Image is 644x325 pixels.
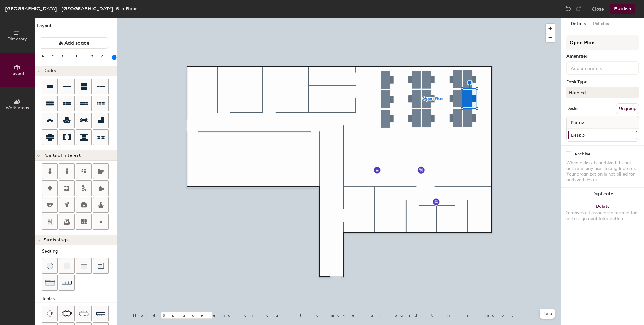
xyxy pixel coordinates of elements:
button: Ungroup [616,103,639,114]
button: Close [592,4,604,14]
span: Furnishings [43,238,68,243]
button: Publish [610,4,635,14]
button: Eight seat table [76,306,92,321]
button: Add space [40,37,108,49]
img: Stool [47,263,53,269]
span: Layout [10,71,24,76]
button: Cushion [59,258,75,274]
div: Tables [42,296,117,302]
button: Couch (x2) [42,275,58,291]
span: Points of Interest [43,153,81,158]
input: Unnamed desk [568,131,637,139]
div: Resize [42,54,111,59]
span: Directory [8,36,27,42]
img: Redo [575,6,582,12]
div: When a desk is archived it's not active in any user-facing features. Your organization is not bil... [566,160,639,183]
button: Help [540,309,555,319]
img: Couch (x2) [45,278,55,288]
span: Name [568,117,587,128]
img: Eight seat table [79,308,89,318]
img: Couch (middle) [81,263,87,269]
button: Policies [589,18,613,30]
span: Desks [43,68,56,73]
button: Couch (corner) [93,258,109,274]
img: Couch (corner) [98,263,104,269]
button: Details [567,18,589,30]
button: Couch (x3) [59,275,75,291]
span: Work Areas [6,105,29,111]
img: Cushion [64,263,70,269]
div: [GEOGRAPHIC_DATA] - [GEOGRAPHIC_DATA], 5th Floor [5,5,137,13]
button: Four seat table [42,306,58,321]
button: Hoteled [566,87,639,98]
img: Four seat table [47,310,53,317]
div: Desks [566,106,578,111]
div: Desk Type [566,80,639,85]
button: Stool [42,258,58,274]
div: Amenities [566,54,639,59]
input: Add amenities [570,64,626,71]
h1: Layout [35,23,117,32]
button: Duplicate [561,188,644,200]
button: Six seat table [59,306,75,321]
img: Six seat table [62,310,72,317]
div: Seating [42,248,117,255]
img: Ten seat table [96,308,106,318]
button: Couch (middle) [76,258,92,274]
img: Couch (x3) [62,278,72,288]
div: Archive [574,152,591,157]
span: Add space [64,40,89,46]
div: Removes all associated reservation and assignment information [565,210,640,222]
img: Undo [565,6,571,12]
button: DeleteRemoves all associated reservation and assignment information [561,200,644,228]
button: Ten seat table [93,306,109,321]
